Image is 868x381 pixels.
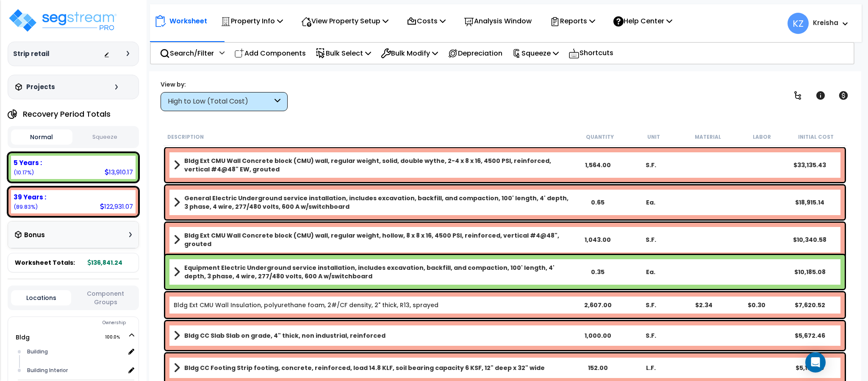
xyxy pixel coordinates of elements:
[24,232,45,239] h3: Bonus
[813,18,838,27] b: Kreisha
[184,231,571,248] b: Bldg Ext CMU Wall Concrete block (CMU) wall, regular weight, hollow, 8 x 8 x 16, 4500 PSI, reinfo...
[15,258,75,267] span: Worksheet Totals:
[783,161,836,169] div: $33,135.43
[783,268,836,276] div: $10,185.08
[624,235,677,244] div: S.F.
[448,48,502,59] p: Depreciation
[381,48,438,59] p: Bulk Modify
[25,347,125,357] div: Building
[753,134,771,140] small: Labor
[571,235,624,244] div: 1,043.00
[730,301,783,309] div: $0.30
[695,134,721,140] small: Material
[105,168,133,176] div: 13,910.17
[75,130,136,145] button: Squeeze
[11,129,72,145] button: Normal
[783,331,836,340] div: $5,672.46
[169,15,207,27] p: Worksheet
[407,15,446,27] p: Costs
[783,364,836,372] div: $5,195.95
[783,198,836,207] div: $18,915.14
[805,352,826,373] div: Open Intercom Messenger
[174,301,438,309] a: Individual Item
[184,263,571,280] b: Equipment Electric Underground service installation, includes excavation, backfill, and compactio...
[14,158,42,167] b: 5 Years :
[571,364,624,372] div: 152.00
[624,301,677,309] div: S.F.
[14,203,38,210] small: 89.83481149396191%
[8,8,118,33] img: logo_pro_r.png
[105,332,128,342] span: 100.0%
[25,365,125,375] div: Building Interior
[230,43,311,63] div: Add Components
[564,43,618,64] div: Shortcuts
[512,48,559,59] p: Squeeze
[624,268,677,276] div: Ea.
[783,301,836,309] div: $7,620.52
[174,157,571,174] a: Assembly Title
[316,48,371,59] p: Bulk Select
[550,15,595,27] p: Reports
[624,161,677,169] div: S.F.
[100,202,133,211] div: 122,931.07
[160,48,214,59] p: Search/Filter
[571,268,624,276] div: 0.35
[586,134,614,140] small: Quantity
[14,169,34,176] small: 10.165188506038092%
[75,289,136,307] button: Component Groups
[174,263,571,280] a: Assembly Title
[464,15,532,27] p: Analysis Window
[613,15,672,27] p: Help Center
[443,43,507,63] div: Depreciation
[11,290,71,305] button: Locations
[571,161,624,169] div: 1,564.00
[301,15,388,27] p: View Property Setup
[161,80,288,89] div: View by:
[174,330,571,342] a: Assembly Title
[571,331,624,340] div: 1,000.00
[624,331,677,340] div: S.F.
[571,198,624,207] div: 0.65
[174,362,571,374] a: Assembly Title
[174,231,571,248] a: Assembly Title
[568,47,613,59] p: Shortcuts
[788,13,809,34] span: KZ
[184,194,571,211] b: General Electric Underground service installation, includes excavation, backfill, and compaction,...
[14,193,46,202] b: 39 Years :
[783,235,836,244] div: $10,340.58
[26,83,55,91] h3: Projects
[798,134,834,140] small: Initial Cost
[25,318,139,328] div: Ownership
[16,333,30,342] a: Bldg 100.0%
[168,97,272,106] div: High to Low (Total Cost)
[184,157,571,174] b: Bldg Ext CMU Wall Concrete block (CMU) wall, regular weight, solid, double wythe, 2-4 x 8 x 16, 4...
[167,134,204,140] small: Description
[677,301,730,309] div: $2.34
[624,364,677,372] div: L.F.
[23,110,111,118] h4: Recovery Period Totals
[234,48,306,59] p: Add Components
[624,198,677,207] div: Ea.
[647,134,660,140] small: Unit
[13,50,50,58] h3: Strip retail
[571,301,624,309] div: 2,607.00
[174,194,571,211] a: Assembly Title
[184,364,545,372] b: Bldg CC Footing Strip footing, concrete, reinforced, load 14.8 KLF, soil bearing capacity 6 KSF, ...
[221,15,283,27] p: Property Info
[184,331,385,340] b: Bldg CC Slab Slab on grade, 4" thick, non industrial, reinforced
[88,258,122,267] b: 136,841.24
